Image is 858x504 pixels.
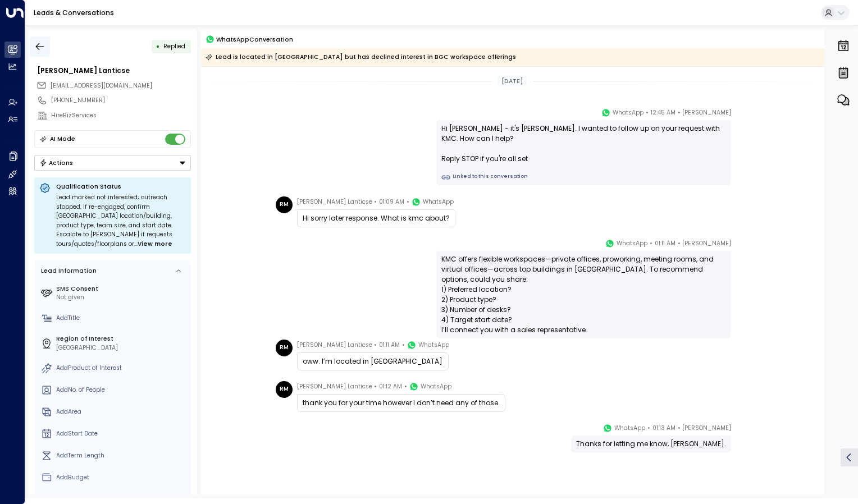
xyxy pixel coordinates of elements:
[736,107,752,124] img: 4_headshot.jpg
[441,123,726,164] div: Hi [PERSON_NAME] - it's [PERSON_NAME]. I wanted to follow up on your request with KMC. How can I ...
[51,81,152,90] span: [EMAIL_ADDRESS][DOMAIN_NAME]
[736,423,752,439] img: 4_headshot.jpg
[404,381,407,392] span: •
[156,39,160,54] div: •
[276,196,293,213] div: RM
[297,196,372,208] span: [PERSON_NAME] Lanticse
[303,398,500,408] div: thank you for your time however I don’t need any of those.
[56,429,188,438] div: AddStart Date
[276,381,293,398] div: RM
[421,381,451,392] span: WhatsApp
[678,107,681,118] span: •
[38,267,97,276] div: Lead Information
[423,196,454,208] span: WhatsApp
[678,238,681,249] span: •
[678,423,681,434] span: •
[374,381,377,392] span: •
[39,159,74,167] div: Actions
[56,314,188,323] div: AddTitle
[402,340,405,351] span: •
[614,423,645,434] span: WhatsApp
[418,340,449,351] span: WhatsApp
[297,340,372,351] span: [PERSON_NAME] Lanticse
[736,238,752,255] img: 4_headshot.jpg
[51,96,191,105] div: [PHONE_NUMBER]
[34,8,114,17] a: Leads & Conversations
[576,439,726,449] div: Thanks for letting me know, [PERSON_NAME].
[56,407,188,416] div: AddArea
[206,52,516,63] div: Lead is located in [GEOGRAPHIC_DATA] but has declined interest in BGC workspace offerings
[34,155,191,171] div: Button group with a nested menu
[56,293,188,302] div: Not given
[56,386,188,395] div: AddNo. of People
[56,335,188,343] label: Region of Interest
[374,196,377,208] span: •
[50,134,75,145] div: AI Mode
[56,493,188,502] label: Source
[646,107,649,118] span: •
[56,473,188,482] div: AddBudget
[51,81,152,90] span: lanticserheamae@gmail.com
[56,343,188,352] div: [GEOGRAPHIC_DATA]
[56,364,188,373] div: AddProduct of Interest
[617,238,647,249] span: WhatsApp
[650,238,652,249] span: •
[441,254,726,335] div: KMC offers flexible workspaces—private offices, proworking, meeting rooms, and virtual offices—ac...
[647,423,650,434] span: •
[138,240,172,249] span: View more
[682,423,731,434] span: [PERSON_NAME]
[163,42,185,51] span: Replied
[374,340,377,351] span: •
[441,173,726,182] a: Linked to this conversation
[613,107,643,118] span: WhatsApp
[682,238,731,249] span: [PERSON_NAME]
[498,75,527,88] div: [DATE]
[37,66,191,76] div: [PERSON_NAME] Lanticse
[655,238,676,249] span: 01:11 AM
[303,356,443,366] div: oww. I’m located in [GEOGRAPHIC_DATA]
[379,381,402,392] span: 01:12 AM
[56,182,186,191] p: Qualification Status
[216,35,293,44] span: WhatsApp Conversation
[652,423,676,434] span: 01:13 AM
[407,196,409,208] span: •
[303,213,450,223] div: Hi sorry later response. What is kmc about?
[379,340,400,351] span: 01:11 AM
[379,196,404,208] span: 01:09 AM
[276,340,293,356] div: RM
[51,111,191,120] div: HireBizServices
[56,193,186,249] div: Lead marked not interested; outreach stopped. If re-engaged, confirm [GEOGRAPHIC_DATA] location/b...
[34,155,191,171] button: Actions
[297,381,372,392] span: [PERSON_NAME] Lanticse
[682,107,731,118] span: [PERSON_NAME]
[56,285,188,294] label: SMS Consent
[651,107,676,118] span: 12:45 AM
[56,451,188,460] div: AddTerm Length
